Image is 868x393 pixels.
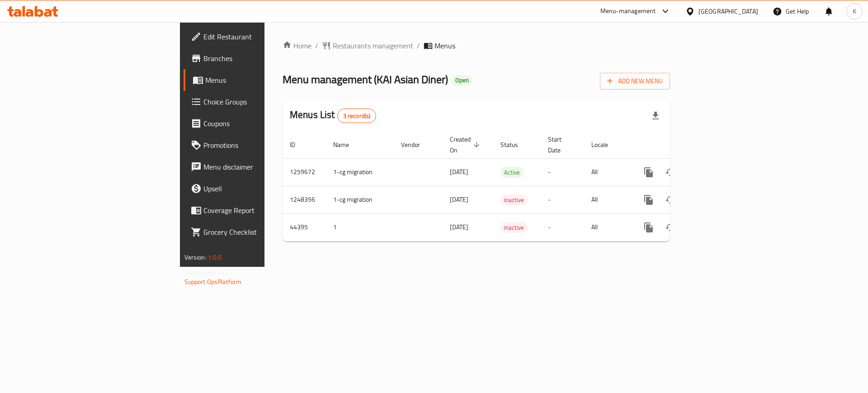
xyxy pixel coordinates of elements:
[184,221,325,243] a: Grocery Checklist
[450,221,468,233] span: [DATE]
[205,75,318,85] span: Menus
[184,69,325,91] a: Menus
[584,158,631,186] td: All
[417,40,420,51] li: /
[184,251,207,263] span: Version:
[638,161,660,183] button: more
[333,139,361,150] span: Name
[638,217,660,238] button: more
[322,40,413,51] a: Restaurants management
[500,195,528,205] span: Inactive
[290,139,307,150] span: ID
[698,6,758,16] div: [GEOGRAPHIC_DATA]
[184,156,325,178] a: Menu disclaimer
[660,161,681,183] button: Change Status
[283,69,448,90] span: Menu management ( KAI Asian Diner )
[600,73,670,90] button: Add New Menu
[541,213,584,241] td: -
[548,134,573,156] span: Start Date
[326,158,394,186] td: 1-cg migration
[326,186,394,213] td: 1-cg migration
[450,194,468,205] span: [DATE]
[337,109,377,123] div: Total records count
[434,40,455,51] span: Menus
[452,75,472,86] div: Open
[584,213,631,241] td: All
[203,118,318,129] span: Coupons
[184,199,325,221] a: Coverage Report
[338,112,376,120] span: 3 record(s)
[333,40,413,51] span: Restaurants management
[184,47,325,69] a: Branches
[283,40,670,51] nav: breadcrumb
[607,76,663,87] span: Add New Menu
[500,167,524,178] span: Active
[500,167,524,178] div: Active
[203,183,318,194] span: Upsell
[584,186,631,213] td: All
[638,189,660,211] button: more
[184,134,325,156] a: Promotions
[631,131,732,159] th: Actions
[203,227,318,237] span: Grocery Checklist
[591,139,620,150] span: Locale
[184,267,226,279] span: Get support on:
[208,251,222,263] span: 1.0.0
[203,205,318,216] span: Coverage Report
[645,105,666,127] div: Export file
[401,139,432,150] span: Vendor
[541,186,584,213] td: -
[203,53,318,64] span: Branches
[500,223,528,233] span: Inactive
[541,158,584,186] td: -
[326,213,394,241] td: 1
[450,166,468,178] span: [DATE]
[184,26,325,47] a: Edit Restaurant
[283,131,732,241] table: enhanced table
[290,108,376,123] h2: Menus List
[600,6,656,17] div: Menu-management
[184,113,325,134] a: Coupons
[184,276,242,288] a: Support.OpsPlatform
[500,139,530,150] span: Status
[660,189,681,211] button: Change Status
[452,76,472,84] span: Open
[450,134,482,156] span: Created On
[853,6,856,16] span: K
[500,222,528,233] div: Inactive
[184,91,325,113] a: Choice Groups
[203,96,318,107] span: Choice Groups
[203,140,318,151] span: Promotions
[500,194,528,205] div: Inactive
[203,31,318,42] span: Edit Restaurant
[203,161,318,172] span: Menu disclaimer
[184,178,325,199] a: Upsell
